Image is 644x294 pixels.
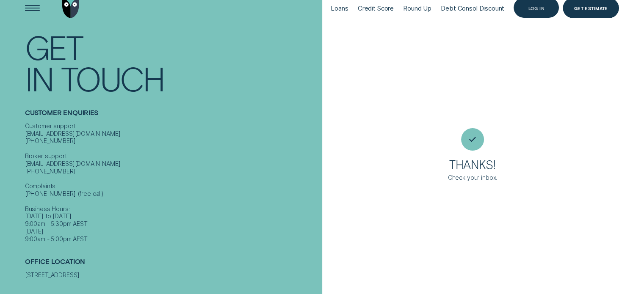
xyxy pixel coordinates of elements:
[25,31,318,94] h1: Get In Touch
[25,271,318,279] div: [STREET_ADDRESS]
[403,4,431,12] div: Round Up
[25,258,318,271] h2: Office Location
[331,4,348,12] div: Loans
[25,31,83,62] div: Get
[25,109,318,122] h2: Customer Enquiries
[61,62,164,93] div: Touch
[358,4,394,12] div: Credit Score
[441,4,504,12] div: Debt Consol Discount
[25,62,53,93] div: In
[528,6,544,10] div: Log in
[448,174,498,181] div: Check your inbox.
[25,122,318,243] div: Customer support [EMAIL_ADDRESS][DOMAIN_NAME] [PHONE_NUMBER] Broker support [EMAIL_ADDRESS][DOMAI...
[449,159,495,174] h3: Thanks!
